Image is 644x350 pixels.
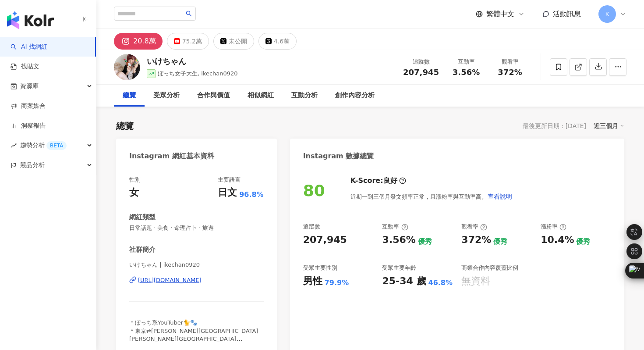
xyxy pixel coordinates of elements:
[248,90,274,101] div: 相似網紅
[229,35,247,47] div: 未公開
[576,237,590,246] div: 優秀
[129,276,264,284] a: [URL][DOMAIN_NAME]
[11,102,46,111] a: 商案媒合
[449,57,483,66] div: 互動率
[605,9,609,19] span: K
[461,223,487,231] div: 觀看率
[147,56,238,67] div: いけちゃん
[487,188,513,205] button: 查看說明
[428,278,453,288] div: 46.8%
[461,233,491,247] div: 372%
[382,233,415,247] div: 3.56%
[403,68,439,77] span: 207,945
[123,90,136,101] div: 總覽
[325,278,349,288] div: 79.9%
[7,11,54,29] img: logo
[383,176,397,186] div: 良好
[418,237,432,246] div: 優秀
[523,122,586,129] div: 最後更新日期：[DATE]
[11,143,17,149] span: rise
[129,261,264,269] span: いけちゃん | ikechan0920
[182,35,202,47] div: 75.2萬
[129,245,156,254] div: 社群簡介
[239,190,264,200] span: 96.8%
[303,182,325,200] div: 80
[11,62,39,71] a: 找貼文
[129,151,214,161] div: Instagram 網紅基本資料
[138,276,202,284] div: [URL][DOMAIN_NAME]
[303,223,320,231] div: 追蹤數
[350,188,513,205] div: 近期一到三個月發文頻率正常，且漲粉率與互動率高。
[258,33,297,50] button: 4.6萬
[453,68,480,77] span: 3.56%
[461,275,490,288] div: 無資料
[541,223,566,231] div: 漲粉率
[553,10,581,18] span: 活動訊息
[114,54,140,80] img: KOL Avatar
[303,275,322,288] div: 男性
[153,90,180,101] div: 受眾分析
[20,76,39,96] span: 資源庫
[335,90,375,101] div: 創作內容分析
[382,275,426,288] div: 25-34 歲
[486,9,514,19] span: 繁體中文
[493,57,527,66] div: 觀看率
[403,57,439,66] div: 追蹤數
[186,11,192,17] span: search
[303,233,347,247] div: 207,945
[46,141,67,150] div: BETA
[274,35,290,47] div: 4.6萬
[594,120,624,132] div: 近三個月
[498,68,522,77] span: 372%
[129,224,264,232] span: 日常話題 · 美食 · 命理占卜 · 旅遊
[303,151,374,161] div: Instagram 數據總覽
[129,186,139,200] div: 女
[129,213,156,222] div: 網紅類型
[116,120,134,132] div: 總覽
[493,237,507,246] div: 優秀
[461,264,518,272] div: 商業合作內容覆蓋比例
[20,155,45,175] span: 競品分析
[541,233,574,247] div: 10.4%
[291,90,318,101] div: 互動分析
[158,70,238,77] span: ぼっち女子大生, ikechan0920
[197,90,230,101] div: 合作與價值
[20,136,67,155] span: 趨勢分析
[488,193,512,200] span: 查看說明
[114,33,163,50] button: 20.8萬
[213,33,254,50] button: 未公開
[167,33,209,50] button: 75.2萬
[218,176,241,184] div: 主要語言
[218,186,237,200] div: 日文
[129,176,141,184] div: 性別
[303,264,337,272] div: 受眾主要性別
[382,264,416,272] div: 受眾主要年齡
[133,35,156,47] div: 20.8萬
[11,121,46,130] a: 洞察報告
[11,43,47,51] a: searchAI 找網紅
[382,223,408,231] div: 互動率
[350,176,406,186] div: K-Score :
